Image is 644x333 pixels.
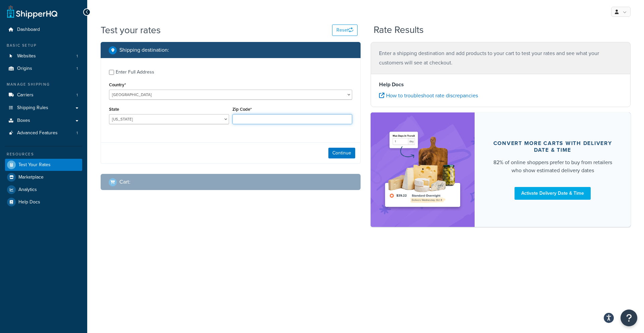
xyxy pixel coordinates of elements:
h2: Shipping destination : [119,47,169,53]
span: 1 [76,130,78,136]
span: Shipping Rules [17,105,48,111]
a: Carriers1 [5,89,82,101]
a: How to troubleshoot rate discrepancies [379,92,478,99]
div: 82% of online shoppers prefer to buy from retailers who show estimated delivery dates [491,158,614,175]
a: Websites1 [5,50,82,62]
span: 1 [76,92,78,98]
h2: Cart : [119,179,130,185]
a: Boxes [5,114,82,127]
span: Origins [17,66,32,72]
span: Carriers [17,92,34,98]
a: Dashboard [5,23,82,36]
a: Activate Delivery Date & Time [515,187,591,200]
span: Websites [17,53,36,59]
div: Convert more carts with delivery date & time [491,140,614,153]
h1: Test your rates [101,23,161,37]
p: Enter a shipping destination and add products to your cart to test your rates and see what your c... [379,49,622,67]
label: State [109,107,119,112]
span: Marketplace [18,175,44,180]
a: Analytics [5,184,82,196]
div: Resources [5,151,82,157]
li: Carriers [5,89,82,101]
label: Zip Code* [232,107,252,112]
a: Origins1 [5,62,82,75]
li: Advanced Features [5,127,82,139]
a: Advanced Features1 [5,127,82,139]
span: Boxes [17,118,30,124]
span: Advanced Features [17,130,58,136]
a: Marketplace [5,171,82,183]
button: Continue [328,148,355,158]
div: Enter Full Address [116,67,154,77]
button: Reset [332,25,358,36]
div: Manage Shipping [5,82,82,87]
img: feature-image-ddt-36eae7f7280da8017bfb280eaccd9c446f90b1fe08728e4019434db127062ab4.png [381,123,465,217]
label: Country* [109,82,126,87]
span: Help Docs [18,199,40,205]
span: Test Your Rates [18,162,51,168]
h2: Rate Results [374,25,424,35]
div: Basic Setup [5,43,82,48]
button: Open Resource Center [621,310,637,326]
span: 1 [76,66,78,72]
a: Shipping Rules [5,102,82,114]
span: Dashboard [17,27,40,33]
a: Help Docs [5,196,82,208]
span: Analytics [18,187,37,193]
a: Test Your Rates [5,159,82,171]
li: Websites [5,50,82,62]
input: Enter Full Address [109,70,114,75]
h4: Help Docs [379,81,622,89]
li: Origins [5,62,82,75]
span: 1 [76,53,78,59]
